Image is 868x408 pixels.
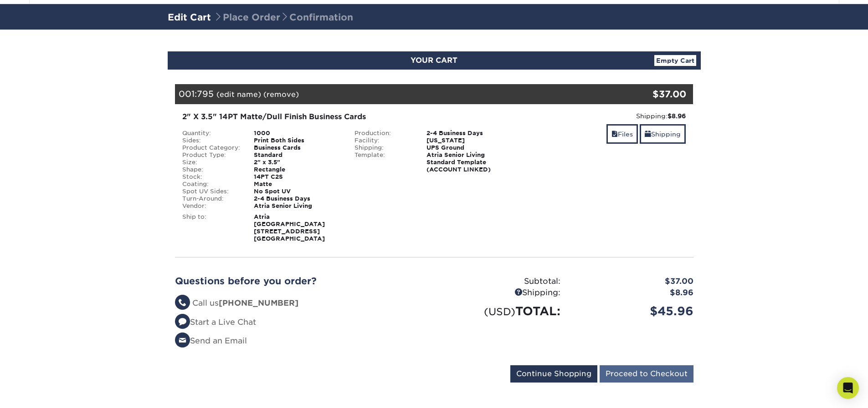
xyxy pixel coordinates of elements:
div: Shape: [175,166,247,173]
div: TOTAL: [434,302,567,320]
input: Continue Shopping [510,365,597,383]
div: Quantity: [175,130,247,137]
input: Proceed to Checkout [600,365,693,383]
div: Standard [247,151,348,159]
strong: [PHONE_NUMBER] [219,298,298,307]
div: Rectangle [247,166,348,173]
div: Product Type: [175,151,247,159]
div: 001: [175,84,607,104]
div: 14PT C2S [247,173,348,181]
span: YOUR CART [411,56,457,65]
div: Atria Senior Living [247,202,348,210]
div: 1000 [247,130,348,137]
li: Call us [175,297,427,309]
div: Template: [348,151,420,173]
a: Empty Cart [654,55,696,66]
div: Production: [348,130,420,137]
div: 2" X 3.5" 14PT Matte/Dull Finish Business Cards [182,111,514,122]
div: Business Cards [247,144,348,151]
div: No Spot UV [247,188,348,195]
small: (USD) [484,306,515,317]
div: Ship to: [175,213,247,242]
div: Size: [175,159,247,166]
div: Facility: [348,137,420,144]
strong: $8.96 [668,112,686,120]
div: UPS Ground [420,144,520,151]
a: Files [606,124,638,144]
div: Spot UV Sides: [175,188,247,195]
div: Shipping: [434,287,567,299]
div: Vendor: [175,202,247,210]
a: Edit Cart [168,12,211,23]
strong: Atria [GEOGRAPHIC_DATA] [STREET_ADDRESS] [GEOGRAPHIC_DATA] [254,213,325,242]
div: Turn-Around: [175,195,247,202]
div: Shipping: [527,111,686,121]
a: Start a Live Chat [175,317,256,327]
div: Subtotal: [434,276,567,287]
div: Atria Senior Living Standard Template (ACCOUNT LINKED) [420,151,520,173]
div: Print Both Sides [247,137,348,144]
a: (edit name) [216,90,261,99]
span: files [611,131,618,138]
div: 2-4 Business Days [247,195,348,202]
div: Product Category: [175,144,247,151]
div: [US_STATE] [420,137,520,144]
div: Matte [247,181,348,188]
div: Stock: [175,173,247,181]
h2: Questions before you order? [175,276,427,287]
div: $37.00 [607,87,687,101]
div: Shipping: [348,144,420,151]
span: 795 [197,89,214,99]
a: Send an Email [175,336,247,345]
span: Place Order Confirmation [214,12,353,23]
div: $37.00 [567,276,700,287]
div: Sides: [175,137,247,144]
div: Coating: [175,181,247,188]
span: shipping [645,131,651,138]
a: Shipping [640,124,686,144]
div: Open Intercom Messenger [837,377,859,399]
div: 2-4 Business Days [420,130,520,137]
div: $45.96 [567,302,700,320]
a: (remove) [263,90,299,99]
div: $8.96 [567,287,700,299]
div: 2" x 3.5" [247,159,348,166]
